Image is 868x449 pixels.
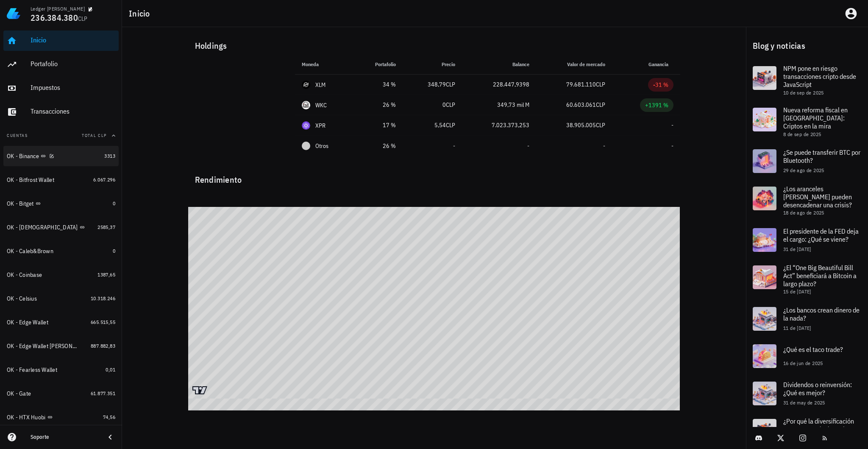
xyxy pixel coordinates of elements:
[527,142,529,150] span: -
[3,265,119,285] a: OK - Coinbase 1387,65
[746,180,868,221] a: ¿Los aranceles [PERSON_NAME] pueden desencadenar una crisis? 18 de ago de 2025
[3,360,119,380] a: OK - Fearless Wallet 0,01
[192,386,207,394] a: Charting by TradingView
[566,121,596,129] span: 38.905.005
[353,54,403,75] th: Portafolio
[91,343,115,349] span: 887.882,83
[783,306,860,322] span: ¿Los bancos crean dinero de la nada?
[746,337,868,375] a: ¿Qué es el taco trade? 16 de jun de 2025
[129,7,153,20] h1: Inicio
[746,259,868,300] a: ¿El “One Big Beautiful Bill Act” beneficiará a Bitcoin a largo plazo? 15 de [DATE]
[783,131,821,137] span: 8 de sep de 2025
[434,121,446,129] span: 5,54
[315,142,328,151] span: Otros
[106,366,115,373] span: 0,01
[783,288,811,295] span: 15 de [DATE]
[3,217,119,237] a: OK - [DEMOGRAPHIC_DATA] 2585,37
[360,80,396,89] div: 34 %
[746,300,868,337] a: ¿Los bancos crean dinero de la nada? 11 de [DATE]
[671,142,673,150] span: -
[403,54,462,75] th: Precio
[7,271,42,279] div: OK - Coinbase
[188,32,680,59] div: Holdings
[3,193,119,214] a: OK - Bitget 0
[31,60,115,68] div: Portafolio
[746,142,868,180] a: ¿Se puede transferir BTC por Bluetooth? 29 de ago de 2025
[97,271,115,278] span: 1387,65
[783,148,860,165] span: ¿Se puede transferir BTC por Bluetooth?
[596,121,605,129] span: CLP
[31,434,98,441] div: Soporte
[91,295,115,301] span: 10.318.246
[783,360,823,366] span: 16 de jun de 2025
[360,100,396,109] div: 26 %
[31,6,85,12] div: Ledger [PERSON_NAME]
[315,101,327,109] div: WKC
[103,414,115,420] span: 74,56
[3,125,119,146] button: CuentasTotal CLP
[315,81,326,89] div: XLM
[469,121,529,130] div: 7.023.373,253
[783,89,824,96] span: 10 de sep de 2025
[469,100,529,109] div: 349,73 mil M
[31,12,78,23] span: 236.384.380
[603,142,605,150] span: -
[104,153,115,159] span: 3313
[746,32,868,59] div: Blog y noticias
[78,15,88,22] span: CLP
[645,101,668,109] div: +1391 %
[113,248,115,254] span: 0
[7,153,39,160] div: OK - Binance
[596,81,605,88] span: CLP
[469,80,529,89] div: 228.447,9398
[360,142,396,151] div: 26 %
[783,209,824,216] span: 18 de ago de 2025
[746,375,868,412] a: Dividendos o reinversión: ¿Qué es mejor? 31 de may de 2025
[7,319,48,326] div: OK - Edge Wallet
[31,36,115,44] div: Inicio
[3,102,119,122] a: Transacciones
[7,7,20,20] img: LedgiFi
[3,78,119,98] a: Impuestos
[783,184,852,209] span: ¿Los aranceles [PERSON_NAME] pueden desencadenar una crisis?
[428,81,446,88] span: 348,79
[783,64,856,89] span: NPM pone en riesgo transacciones cripto desde JavaScript
[3,407,119,427] a: OK - HTX Huobi 74,56
[446,81,455,88] span: CLP
[3,288,119,309] a: OK - Celsius 10.318.246
[783,345,843,354] span: ¿Qué es el taco trade?
[3,312,119,332] a: OK - Edge Wallet 665.515,55
[7,414,46,421] div: OK - HTX Huobi
[97,224,115,230] span: 2585,37
[3,54,119,75] a: Portafolio
[536,54,612,75] th: Valor de mercado
[783,380,852,397] span: Dividendos o reinversión: ¿Qué es mejor?
[188,166,680,187] div: Rendimiento
[566,81,596,88] span: 79.681.110
[746,101,868,142] a: Nueva reforma fiscal en [GEOGRAPHIC_DATA]: Criptos en la mira 8 de sep de 2025
[3,383,119,404] a: OK - Gate 61.877.351
[31,107,115,115] div: Transacciones
[446,101,455,109] span: CLP
[31,84,115,92] div: Impuestos
[7,248,53,255] div: OK - Caleb&Brown
[462,54,536,75] th: Balance
[82,133,107,138] span: Total CLP
[783,325,811,331] span: 11 de [DATE]
[7,343,79,350] div: OK - Edge Wallet [PERSON_NAME]
[446,121,455,129] span: CLP
[783,399,825,406] span: 31 de may de 2025
[453,142,455,150] span: -
[302,121,310,130] div: XPR-icon
[7,390,31,397] div: OK - Gate
[783,246,811,252] span: 31 de [DATE]
[783,106,848,130] span: Nueva reforma fiscal en [GEOGRAPHIC_DATA]: Criptos en la mira
[3,241,119,261] a: OK - Caleb&Brown 0
[91,319,115,325] span: 665.515,55
[3,146,119,166] a: OK - Binance 3313
[302,81,310,89] div: XLM-icon
[648,61,673,67] span: Ganancia
[653,81,668,89] div: -31 %
[746,59,868,101] a: NPM pone en riesgo transacciones cripto desde JavaScript 10 de sep de 2025
[315,121,326,130] div: XPR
